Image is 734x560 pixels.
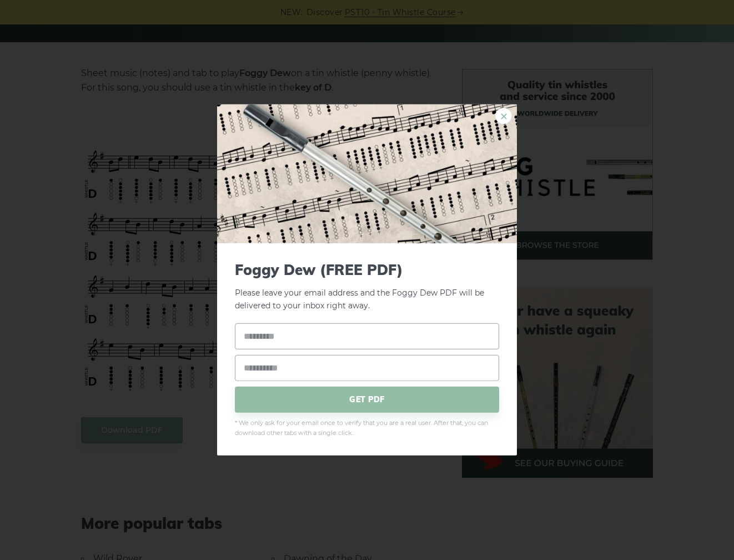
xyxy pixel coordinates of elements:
[235,418,499,438] span: * We only ask for your email once to verify that you are a real user. After that, you can downloa...
[235,386,499,412] span: GET PDF
[235,261,499,312] p: Please leave your email address and the Foggy Dew PDF will be delivered to your inbox right away.
[217,104,517,243] img: Tin Whistle Tab Preview
[235,261,499,278] span: Foggy Dew (FREE PDF)
[495,108,512,124] a: ×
